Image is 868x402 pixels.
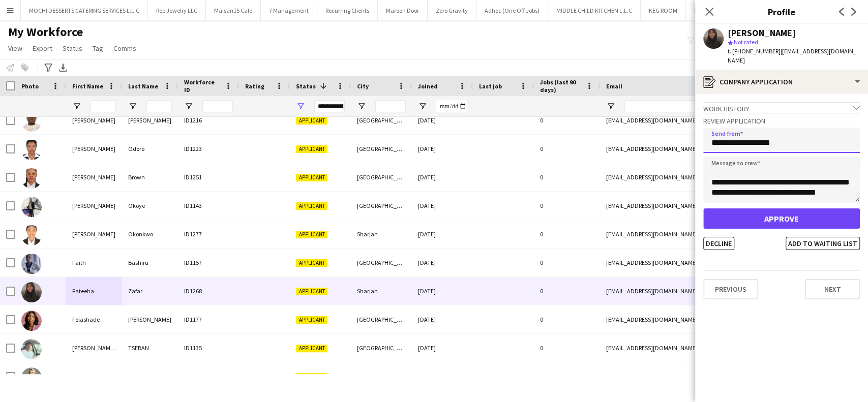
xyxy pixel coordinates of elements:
span: Applicant [296,145,327,153]
span: View [8,44,22,53]
span: Rating [245,82,264,90]
input: Joined Filter Input [436,100,467,112]
div: 0 [534,277,600,305]
span: | [EMAIL_ADDRESS][DOMAIN_NAME] [728,47,856,64]
div: Brown [122,163,178,191]
button: Add to waiting list [786,237,860,250]
span: My Workforce [8,24,83,40]
button: Open Filter Menu [72,102,81,111]
button: Open Filter Menu [357,102,366,111]
div: [PERSON_NAME] [66,163,122,191]
div: [DATE] [412,305,473,333]
div: 0 [534,106,600,134]
div: [EMAIL_ADDRESS][DOMAIN_NAME] [600,192,803,220]
div: [PERSON_NAME] [122,106,178,134]
span: Applicant [296,345,327,352]
span: Applicant [296,373,327,381]
span: Not rated [734,38,758,46]
span: Tag [93,44,103,53]
a: Comms [109,42,140,55]
span: Status [296,82,316,90]
div: Gutiyera [66,362,122,390]
div: TSEBAN [122,334,178,362]
span: Applicant [296,231,327,238]
button: Rep Jewelry LLC [148,1,206,20]
div: ID1135 [178,334,239,362]
span: Applicant [296,202,327,210]
div: 0 [534,362,600,390]
span: Applicant [296,288,327,295]
span: Workforce ID [184,78,221,94]
div: [DATE] [412,163,473,191]
div: ID1134 [178,362,239,390]
div: Sharjah [351,277,412,305]
div: [DATE] [412,135,473,163]
img: Faith Bashiru [21,254,42,274]
button: Open Filter Menu [184,102,193,111]
div: Sharjah [351,220,412,248]
div: 0 [534,220,600,248]
a: Export [28,42,56,55]
div: Work history [703,102,860,113]
span: Export [33,44,52,53]
span: First Name [72,82,103,90]
div: [DATE] [412,192,473,220]
input: Last Name Filter Input [146,100,172,112]
button: Open Filter Menu [606,102,615,111]
div: [GEOGRAPHIC_DATA] [351,362,412,390]
span: Last Name [128,82,158,90]
a: Tag [88,42,107,55]
div: [EMAIL_ADDRESS][DOMAIN_NAME] [600,163,803,191]
button: Decline [703,237,734,250]
span: Jobs (last 90 days) [540,78,582,94]
img: Alex Codjoe [21,111,42,132]
div: [PERSON_NAME] [66,106,122,134]
button: Maisan15 Cafe [206,1,261,20]
input: Workforce ID Filter Input [202,100,233,112]
button: Open Filter Menu [296,102,305,111]
div: [GEOGRAPHIC_DATA] [351,163,412,191]
button: Open Filter Menu [128,102,137,111]
div: Faith [66,249,122,276]
button: Recurring Clients [317,1,378,20]
div: [PERSON_NAME] [66,192,122,220]
div: Company application [695,70,868,94]
div: 0 [534,135,600,163]
span: City [357,82,369,90]
img: Chibuike Dominic Okoye [21,197,42,217]
div: ID1268 [178,277,239,305]
div: [EMAIL_ADDRESS][DOMAIN_NAME] [600,249,803,276]
div: [PERSON_NAME] [728,28,796,38]
div: Zafar [122,277,178,305]
span: Photo [21,82,39,90]
div: [GEOGRAPHIC_DATA] [351,106,412,134]
a: Status [58,42,86,55]
input: Email Filter Input [624,100,797,112]
div: [EMAIL_ADDRESS][DOMAIN_NAME] [600,305,803,333]
div: 0 [534,334,600,362]
div: Okonkwo [122,220,178,248]
span: Applicant [296,117,327,125]
div: [EMAIL_ADDRESS][DOMAIN_NAME] [600,277,803,305]
div: [DATE] [412,362,473,390]
div: 0 [534,163,600,191]
div: [GEOGRAPHIC_DATA] [351,334,412,362]
div: 0 [534,249,600,276]
button: MOCHI DESSERTS CATERING SERVICES L.L.C [21,1,148,20]
img: Cynthia Okonkwo [21,225,42,245]
span: t. [PHONE_NUMBER] [728,47,781,55]
div: [PERSON_NAME] [66,220,122,248]
span: Applicant [296,316,327,324]
button: Skelmore Hospitality [686,1,756,20]
span: Last job [479,82,502,90]
img: Benita Brown [21,168,42,189]
div: [EMAIL_ADDRESS][DOMAIN_NAME] [600,220,803,248]
div: Odoro [122,135,178,163]
span: Applicant [296,259,327,267]
button: Open Filter Menu [418,102,427,111]
button: 7 Management [261,1,317,20]
div: 0 [534,192,600,220]
div: [DATE] [412,106,473,134]
div: Okoye [122,192,178,220]
div: ID1216 [178,106,239,134]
